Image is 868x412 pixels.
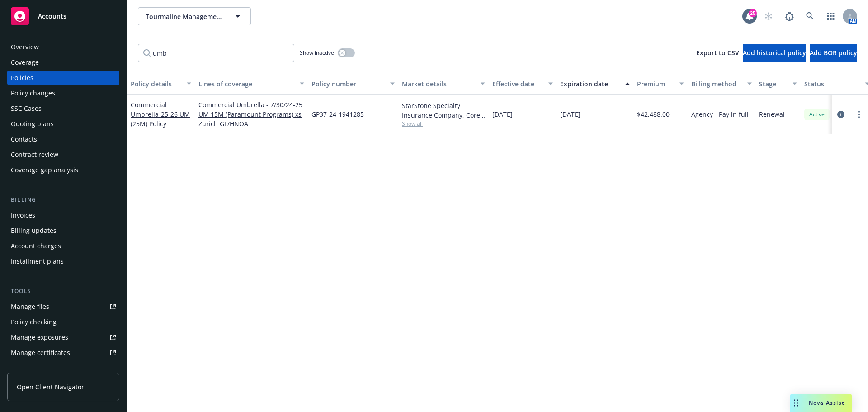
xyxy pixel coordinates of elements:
span: GP37-24-1941285 [311,109,364,119]
span: Export to CSV [696,48,739,57]
div: Manage exposures [11,330,68,345]
span: Active [808,110,826,118]
span: - 25-26 UM (25M) Policy [131,110,190,128]
div: Contacts [11,132,37,147]
a: Commercial Umbrella [131,100,190,128]
a: Switch app [822,7,840,25]
button: Add BOR policy [810,44,857,62]
span: Agency - Pay in full [691,109,749,119]
span: Open Client Navigator [17,382,84,392]
div: Policy details [131,79,181,89]
span: [DATE] [492,109,513,119]
div: Effective date [492,79,543,89]
div: Premium [637,79,674,89]
a: Invoices [7,208,119,223]
div: Manage certificates [11,346,70,360]
a: Policy checking [7,315,119,329]
div: Overview [11,40,39,54]
a: Report a Bug [780,7,798,25]
span: Add historical policy [743,48,806,57]
span: Renewal [759,109,785,119]
span: Accounts [38,13,66,20]
div: Invoices [11,208,35,223]
a: Contract review [7,147,119,162]
span: Show inactive [300,49,334,57]
a: Commercial Umbrella - 7/30/24-25 UM 15M (Paramount Programs) xs Zurich GL/HNOA [198,100,304,128]
span: Nova Assist [809,399,844,407]
span: Show all [402,120,485,128]
div: Tools [7,287,119,296]
div: Quoting plans [11,117,54,131]
div: Policy changes [11,86,55,100]
div: SSC Cases [11,101,42,116]
a: Overview [7,40,119,54]
a: Installment plans [7,254,119,269]
div: Account charges [11,239,61,253]
button: Tourmaline Management LLC [138,7,251,25]
button: Policy details [127,73,195,95]
a: Start snowing [759,7,778,25]
button: Policy number [308,73,398,95]
div: Coverage gap analysis [11,163,78,177]
button: Premium [633,73,688,95]
span: [DATE] [560,109,580,119]
span: $42,488.00 [637,109,670,119]
a: Account charges [7,239,119,253]
a: Coverage gap analysis [7,163,119,177]
div: Lines of coverage [198,79,294,89]
div: Manage claims [11,361,57,375]
div: Expiration date [560,79,620,89]
div: Manage files [11,299,49,314]
div: Policies [11,71,33,85]
a: Manage exposures [7,330,119,345]
a: more [854,109,864,120]
div: Billing method [691,79,742,89]
button: Lines of coverage [195,73,308,95]
input: Filter by keyword... [138,44,294,62]
a: Manage certificates [7,346,119,360]
a: circleInformation [835,109,846,120]
a: Billing updates [7,223,119,238]
div: Billing updates [11,223,57,238]
span: Tourmaline Management LLC [146,12,224,21]
span: Add BOR policy [810,48,857,57]
div: StarStone Specialty Insurance Company, Core Specialty, Great Point Insurance Company [402,101,485,120]
a: Accounts [7,4,119,29]
a: Policy changes [7,86,119,100]
button: Stage [755,73,801,95]
div: Contract review [11,147,58,162]
div: 25 [749,9,757,17]
button: Nova Assist [790,394,852,412]
div: Policy number [311,79,385,89]
a: Policies [7,71,119,85]
div: Coverage [11,55,39,70]
div: Stage [759,79,787,89]
button: Add historical policy [743,44,806,62]
button: Billing method [688,73,755,95]
div: Installment plans [11,254,64,269]
div: Market details [402,79,475,89]
button: Market details [398,73,489,95]
a: Manage files [7,299,119,314]
button: Expiration date [557,73,633,95]
a: Quoting plans [7,117,119,131]
a: Search [801,7,819,25]
a: Coverage [7,55,119,70]
a: Contacts [7,132,119,147]
button: Effective date [489,73,557,95]
div: Billing [7,195,119,204]
div: Policy checking [11,315,57,329]
a: SSC Cases [7,101,119,116]
div: Drag to move [790,394,802,412]
button: Export to CSV [696,44,739,62]
a: Manage claims [7,361,119,375]
div: Status [804,79,859,89]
